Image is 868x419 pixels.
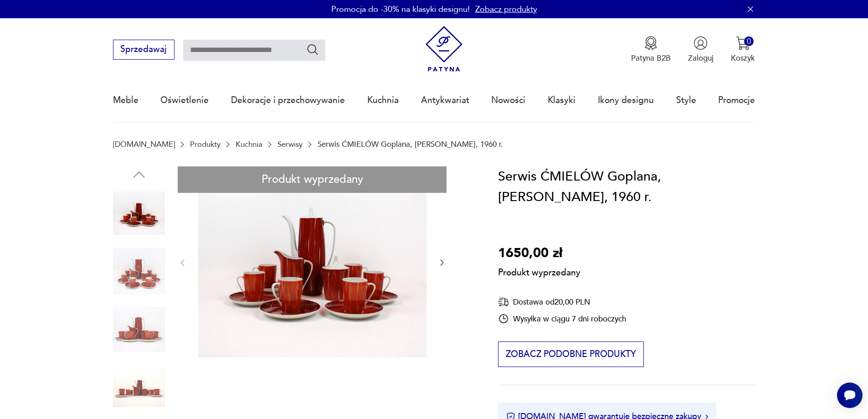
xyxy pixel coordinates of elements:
p: Zaloguj [688,53,714,63]
p: 1650,00 zł [498,243,580,264]
button: 0Koszyk [731,36,755,63]
a: Sprzedawaj [113,47,175,54]
a: Kuchnia [236,140,262,149]
a: Ikony designu [598,79,654,121]
div: Dostawa od 20,00 PLN [498,296,626,308]
a: Ikona medaluPatyna B2B [631,36,671,63]
a: Klasyki [548,79,575,121]
a: Serwisy [277,140,303,149]
p: Produkt wyprzedany [498,264,580,279]
a: Meble [113,79,139,121]
button: Zaloguj [688,36,714,63]
h1: Serwis ĆMIELÓW Goplana, [PERSON_NAME], 1960 r. [498,166,755,208]
a: Oświetlenie [160,79,209,121]
iframe: Smartsupp widget button [837,383,863,408]
div: 0 [744,36,754,46]
div: Wysyłka w ciągu 7 dni roboczych [498,313,626,324]
a: Promocje [718,79,755,121]
button: Zobacz podobne produkty [498,341,643,367]
a: Antykwariat [421,79,469,121]
p: Promocja do -30% na klasyki designu! [331,4,470,15]
a: Kuchnia [367,79,399,121]
button: Sprzedawaj [113,40,175,60]
img: Patyna - sklep z meblami i dekoracjami vintage [421,26,467,72]
img: Ikona strzałki w prawo [705,414,708,419]
a: Produkty [190,140,221,149]
a: Nowości [491,79,525,121]
button: Patyna B2B [631,36,671,63]
a: Dekoracje i przechowywanie [231,79,345,121]
p: Serwis ĆMIELÓW Goplana, [PERSON_NAME], 1960 r. [318,140,503,149]
a: [DOMAIN_NAME] [113,140,175,149]
img: Ikona medalu [644,36,658,50]
a: Style [676,79,696,121]
img: Ikona dostawy [498,296,509,308]
p: Patyna B2B [631,53,671,63]
button: Szukaj [306,43,319,56]
img: Ikonka użytkownika [693,36,708,50]
a: Zobacz produkty [475,4,537,15]
p: Koszyk [731,53,755,63]
img: Ikona koszyka [736,36,750,50]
